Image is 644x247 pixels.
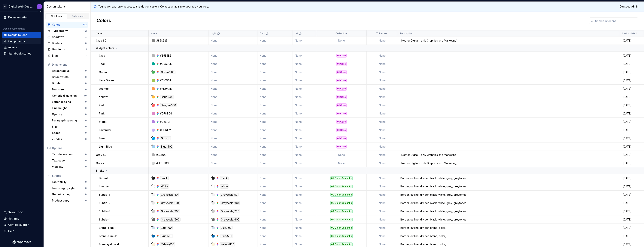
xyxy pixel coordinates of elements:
td: None [257,126,293,134]
td: None [293,174,316,182]
div: Contact support [8,223,29,227]
a: Typography112 [46,28,88,34]
td: None [367,109,398,118]
div: [DATE] [620,95,644,99]
td: None [367,60,398,68]
div: Border, outline, divider, black, white, grey, greytones [398,218,620,221]
div: Digital Web Design [9,5,33,8]
div: (Not for Digital - only Graphics and Marketing) [398,153,620,157]
p: You have read-only access to this design system. Contact an admin to upgrade your role. [98,5,209,8]
a: Design tokens [2,32,41,38]
div: Black [220,176,229,180]
div: Border, outline, divider, black, white, grey, greytones [398,201,620,205]
div: 01 Core [336,103,347,107]
div: Product copy [52,199,85,202]
p: Violet [99,120,107,124]
div: Design system data [3,27,25,30]
a: Shadows4 [46,34,88,40]
div: (Not for Digital - only Graphics and Marketing) [398,39,620,42]
div: [DATE] [620,103,644,107]
td: None [367,36,398,45]
td: None [293,52,316,60]
td: None [208,142,257,151]
div: Assets [8,45,17,49]
p: Lavender [99,128,111,132]
div: #FD9A4E [160,87,172,91]
p: Light [211,32,216,35]
div: 0 [85,88,87,91]
p: Inverse [99,185,109,188]
div: 0 [85,119,87,122]
div: 112 [83,29,87,32]
div: Line height [52,106,85,110]
td: None [367,52,398,60]
td: None [257,199,293,207]
td: None [367,134,398,142]
p: Description [400,32,413,35]
td: None [208,68,257,76]
button: Contact support [2,222,41,228]
td: None [367,68,398,76]
a: Documentation [2,14,41,20]
td: None [367,76,398,85]
td: None [257,109,293,118]
td: None [367,199,398,207]
p: Subtle-3 [99,209,110,213]
div: #A1C554 [160,79,171,82]
p: Gray 40 [96,153,106,157]
a: Blurs3 [46,53,88,59]
div: Documentation [8,16,28,19]
td: None [367,174,398,182]
div: Border, outline, divider, black, white, grey, greytones [398,176,620,180]
p: Light Blue [99,145,112,149]
td: None [293,191,316,199]
div: 0 [85,100,87,103]
div: 0 [85,113,87,116]
td: None [208,109,257,118]
p: Grey [99,54,105,58]
td: None [257,52,293,60]
td: None [316,36,367,45]
p: Dark [260,32,265,35]
div: #D8D9D9 [156,161,169,165]
a: Duration0 [50,80,88,86]
div: Shadows [52,35,85,39]
button: Collapse sidebar [38,9,44,14]
td: None [293,182,316,191]
td: None [293,151,316,159]
div: 3 [85,54,87,57]
div: [DATE] [620,54,644,58]
a: Storybook stories [2,51,41,57]
div: Borders [52,41,85,45]
div: 0 [85,165,87,168]
p: Token set [376,32,387,35]
p: Subtle-1 [99,193,110,197]
button: Search ⌘K [2,209,41,215]
a: Line height0 [50,105,88,111]
div: 1 [86,48,87,51]
svg: Supernova Logo [12,240,31,244]
td: None [208,159,257,167]
div: [DATE] [620,218,644,221]
td: None [293,109,316,118]
a: Border radius0 [50,68,88,74]
div: Blurs [52,54,85,58]
div: Font size [52,88,85,91]
div: [DATE] [620,79,644,82]
td: None [293,142,316,151]
td: None [257,174,293,182]
td: None [208,151,257,159]
div: 0 [85,199,87,202]
td: None [316,151,367,159]
div: [DATE] [620,176,644,180]
div: White [220,184,229,189]
div: Collections [69,15,87,18]
div: Black [160,176,169,180]
div: Border width [52,75,85,79]
a: Generic dimension69 [50,93,88,99]
div: 0 [85,180,87,183]
p: Lime Green [99,79,114,82]
div: #858585 [156,39,168,42]
div: 0 [85,153,87,156]
td: None [367,126,398,134]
